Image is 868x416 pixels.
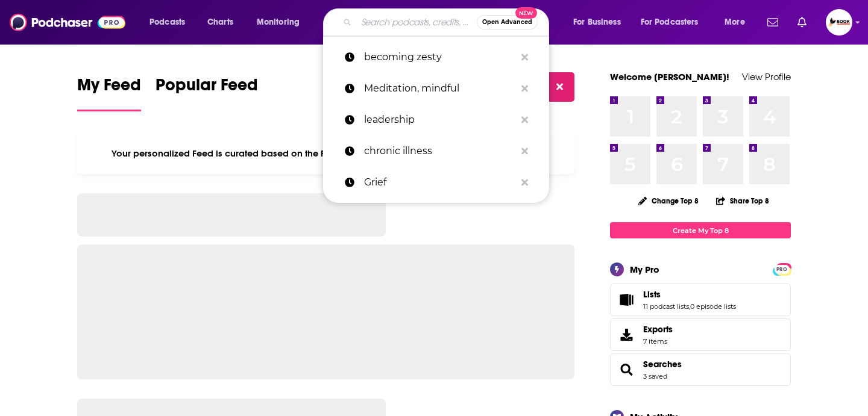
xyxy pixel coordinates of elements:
[643,337,673,346] span: 7 items
[716,13,760,32] button: open menu
[364,167,515,198] p: Grief
[77,75,141,111] a: My Feed
[633,13,716,32] button: open menu
[614,291,638,308] a: Lists
[200,13,241,32] a: Charts
[610,222,791,238] a: Create My Top 8
[614,361,638,378] a: Searches
[775,264,789,273] a: PRO
[141,13,201,32] button: open menu
[248,13,315,32] button: open menu
[610,318,791,351] a: Exports
[257,14,300,31] span: Monitoring
[643,289,736,300] a: Lists
[826,9,852,36] button: Show profile menu
[826,9,852,36] span: Logged in as BookLaunchers
[477,15,538,29] button: Open AdvancedNew
[725,14,745,31] span: More
[515,7,537,19] span: New
[156,75,258,102] span: Popular Feed
[643,324,673,335] span: Exports
[643,289,661,300] span: Lists
[610,353,791,386] span: Searches
[323,73,549,104] a: Meditation, mindful
[364,73,515,104] p: Meditation, mindful
[77,133,574,174] div: Your personalized Feed is curated based on the Podcasts, Creators, Users, and Lists that you Follow.
[690,302,736,311] a: 0 episode lists
[715,189,770,213] button: Share Top 8
[565,13,636,32] button: open menu
[643,359,682,370] a: Searches
[775,265,789,274] span: PRO
[689,302,690,311] span: ,
[364,42,515,73] p: becoming zesty
[643,372,667,380] a: 3 saved
[323,104,549,135] a: leadership
[149,14,185,31] span: Podcasts
[610,284,791,316] span: Lists
[335,8,561,36] div: Search podcasts, credits, & more...
[364,104,515,135] p: leadership
[641,14,699,31] span: For Podcasters
[630,264,659,275] div: My Pro
[643,302,689,311] a: 11 podcast lists
[10,11,125,34] img: Podchaser - Follow, Share and Rate Podcasts
[742,71,791,82] a: View Profile
[156,75,258,111] a: Popular Feed
[364,135,515,167] p: chronic illness
[323,42,549,73] a: becoming zesty
[793,12,811,33] a: Show notifications dropdown
[356,13,477,32] input: Search podcasts, credits, & more...
[77,75,141,102] span: My Feed
[614,326,638,343] span: Exports
[573,14,621,31] span: For Business
[826,9,852,36] img: User Profile
[610,71,729,82] a: Welcome [PERSON_NAME]!
[482,19,532,25] span: Open Advanced
[631,193,706,208] button: Change Top 8
[323,135,549,167] a: chronic illness
[207,14,233,31] span: Charts
[323,167,549,198] a: Grief
[763,12,783,33] a: Show notifications dropdown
